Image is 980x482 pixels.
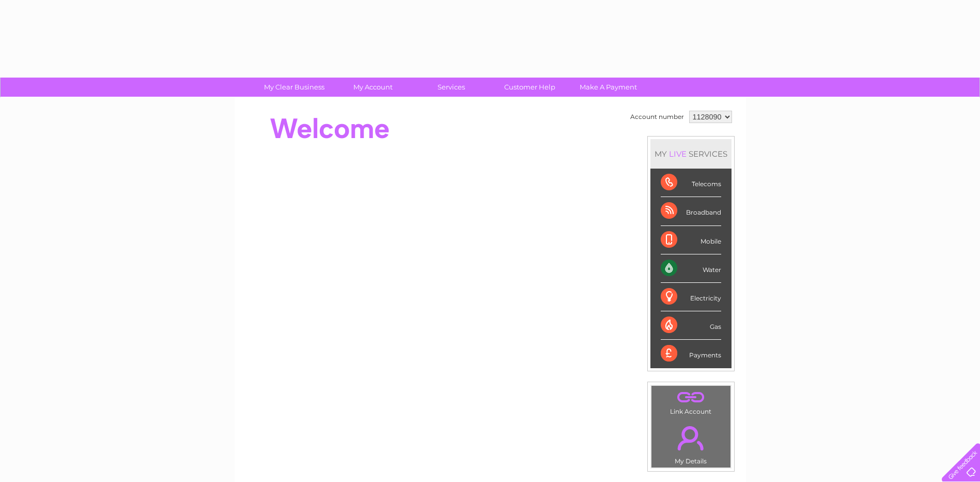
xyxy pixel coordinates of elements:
[661,283,721,311] div: Electricity
[409,78,494,97] a: Services
[651,385,731,418] td: Link Account
[252,78,337,97] a: My Clear Business
[654,420,728,456] a: .
[661,311,721,340] div: Gas
[667,149,689,159] div: LIVE
[650,139,732,169] div: MY SERVICES
[651,417,731,468] td: My Details
[654,388,728,406] a: .
[330,78,415,97] a: My Account
[628,108,687,126] td: Account number
[661,169,721,197] div: Telecoms
[661,197,721,225] div: Broadband
[661,226,721,254] div: Mobile
[661,254,721,283] div: Water
[566,78,651,97] a: Make A Payment
[661,340,721,368] div: Payments
[487,78,572,97] a: Customer Help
